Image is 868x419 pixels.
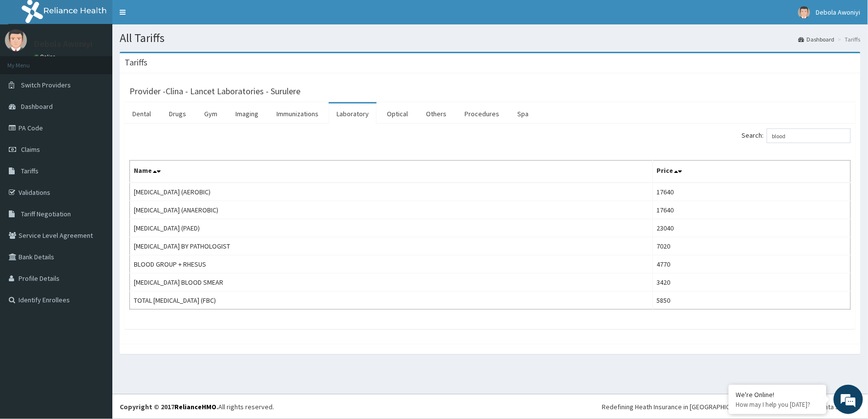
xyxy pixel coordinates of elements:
img: User Image [5,29,27,51]
span: Tariff Negotiation [21,209,71,218]
div: Minimize live chat window [160,5,184,28]
td: [MEDICAL_DATA] (PAED) [130,219,653,237]
a: Others [418,104,454,124]
h3: Provider - Clina - Lancet Laboratories - Surulere [129,87,300,96]
th: Name [130,161,653,183]
td: 3420 [653,273,850,292]
a: Online [34,53,58,60]
h3: Tariffs [125,58,148,67]
a: RelianceHMO [174,402,216,411]
span: Debola Awoniyi [816,8,861,17]
strong: Copyright © 2017 . [120,402,218,411]
td: [MEDICAL_DATA] BY PATHOLOGIST [130,237,653,255]
a: Optical [379,104,416,124]
a: Laboratory [329,104,377,124]
footer: All rights reserved. [112,394,868,419]
a: Dashboard [799,35,835,43]
label: Search: [742,128,851,143]
td: 17640 [653,201,850,219]
td: 23040 [653,219,850,237]
div: We're Online! [736,390,819,399]
span: Switch Providers [21,81,71,89]
a: Spa [509,104,536,124]
textarea: Type your message and hit 'Enter' [5,267,186,301]
div: Redefining Heath Insurance in [GEOGRAPHIC_DATA] using Telemedicine and Data Science! [602,402,861,412]
td: [MEDICAL_DATA] BLOOD SMEAR [130,273,653,292]
span: Tariffs [21,167,39,175]
p: How may I help you today? [736,400,819,409]
img: User Image [798,6,810,19]
a: Immunizations [269,104,326,124]
td: 17640 [653,183,850,201]
td: 4770 [653,255,850,273]
a: Procedures [457,104,507,124]
td: BLOOD GROUP + RHESUS [130,255,653,273]
input: Search: [767,128,851,143]
td: [MEDICAL_DATA] (ANAEROBIC) [130,201,653,219]
img: d_794563401_company_1708531726252_794563401 [18,49,40,73]
p: Debola Awoniyi [34,40,92,48]
div: Chat with us now [51,55,164,67]
a: Imaging [228,104,266,124]
td: [MEDICAL_DATA] (AEROBIC) [130,183,653,201]
span: Claims [21,145,40,154]
td: 7020 [653,237,850,255]
td: TOTAL [MEDICAL_DATA] (FBC) [130,292,653,310]
td: 5850 [653,292,850,310]
a: Gym [196,104,225,124]
th: Price [653,161,850,183]
h1: All Tariffs [120,32,861,44]
span: Dashboard [21,102,53,111]
li: Tariffs [836,35,861,43]
a: Dental [125,104,159,124]
a: Drugs [161,104,194,124]
span: We're online! [57,123,135,222]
